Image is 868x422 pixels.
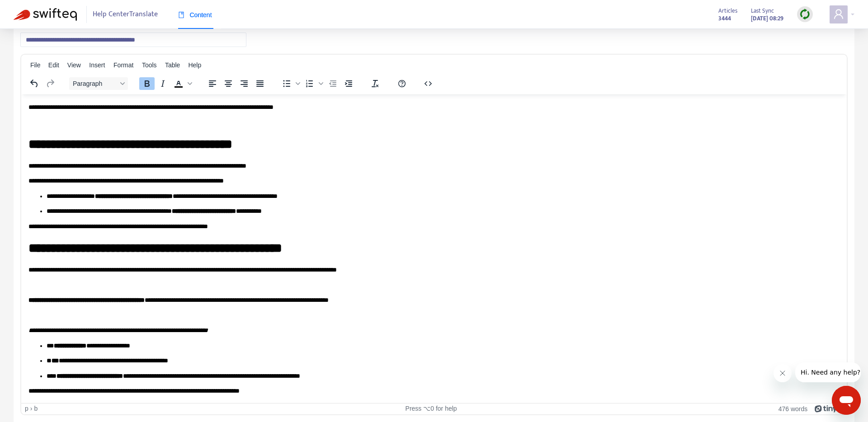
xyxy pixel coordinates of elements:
span: File [30,61,41,69]
div: Numbered list [302,77,325,90]
img: Swifteq [14,8,77,21]
span: Articles [718,6,737,16]
button: Block Paragraph [69,77,128,90]
div: b [34,405,38,413]
button: Align right [236,77,252,90]
button: Help [394,77,410,90]
button: 476 words [778,405,808,413]
button: Redo [42,77,58,90]
img: sync.dc5367851b00ba804db3.png [799,9,811,20]
span: Insert [89,61,105,69]
button: Bold [139,77,155,90]
span: Help Center Translate [93,6,158,23]
span: Content [178,11,212,19]
span: Paragraph [73,80,117,87]
button: Increase indent [341,77,356,90]
span: Last Sync [751,6,774,16]
span: Tools [142,61,157,69]
iframe: Rich Text Area [21,94,847,403]
button: Italic [155,77,170,90]
iframe: Close message [774,364,792,382]
span: book [178,12,184,18]
iframe: Message from company [795,362,861,382]
span: View [67,61,81,69]
div: p [25,405,28,413]
iframe: Button to launch messaging window [832,386,861,415]
span: Format [113,61,133,69]
span: Table [165,61,180,69]
button: Decrease indent [325,77,340,90]
button: Undo [27,77,42,90]
strong: [DATE] 08:29 [751,14,783,23]
div: Text color Black [171,77,193,90]
div: › [30,405,33,413]
div: Bullet list [279,77,302,90]
button: Justify [252,77,268,90]
a: Powered by Tiny [815,405,837,412]
span: Help [188,61,201,69]
div: Press ⌥0 for help [296,405,566,413]
span: Edit [48,61,59,69]
button: Align center [221,77,236,90]
button: Clear formatting [368,77,383,90]
strong: 3444 [718,14,731,23]
span: user [833,9,844,19]
button: Align left [205,77,220,90]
